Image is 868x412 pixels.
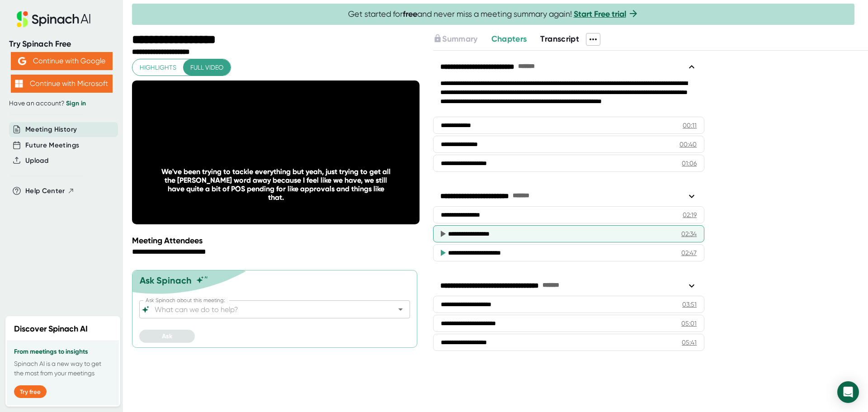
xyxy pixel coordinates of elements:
[161,167,391,202] div: We've been trying to tackle everything but yeah, just trying to get all the [PERSON_NAME] word aw...
[681,319,697,328] div: 05:01
[183,59,231,76] button: Full video
[11,52,113,70] button: Continue with Google
[25,124,77,135] button: Meeting History
[139,330,195,343] button: Ask
[11,75,113,93] button: Continue with Microsoft
[682,159,697,168] div: 01:06
[140,275,192,286] div: Ask Spinach
[433,33,477,45] button: Summary
[348,9,639,19] span: Get started for and never miss a meeting summary again!
[9,39,114,49] div: Try Spinach Free
[837,381,859,403] div: Open Intercom Messenger
[141,203,177,210] div: 2:50 / 7:29
[574,9,626,19] a: Start Free trial
[433,33,491,46] div: Upgrade to access
[540,34,579,44] span: Transcript
[66,99,86,107] a: Sign in
[25,140,79,151] button: Future Meetings
[14,359,112,378] p: Spinach AI is a new way to get the most from your meetings
[682,300,697,309] div: 03:51
[132,59,184,76] button: Highlights
[403,9,417,19] b: free
[14,348,112,355] h3: From meetings to insights
[14,323,88,335] h2: Discover Spinach AI
[540,33,579,45] button: Transcript
[14,385,47,398] button: Try free
[683,121,697,130] div: 00:11
[681,229,697,238] div: 02:34
[442,34,477,44] span: Summary
[25,186,75,196] button: Help Center
[370,201,387,212] div: CC
[132,236,422,246] div: Meeting Attendees
[394,303,407,316] button: Open
[679,140,697,149] div: 00:40
[25,186,65,196] span: Help Center
[345,201,364,211] div: 1 x
[25,156,48,166] button: Upload
[162,332,172,340] span: Ask
[18,57,26,65] img: Aehbyd4JwY73AAAAAElFTkSuQmCC
[140,62,176,73] span: Highlights
[190,62,223,73] span: Full video
[683,210,697,219] div: 02:19
[682,338,697,347] div: 05:41
[491,33,527,45] button: Chapters
[153,303,381,316] input: What can we do to help?
[491,34,527,44] span: Chapters
[9,99,114,108] div: Have an account?
[681,248,697,257] div: 02:47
